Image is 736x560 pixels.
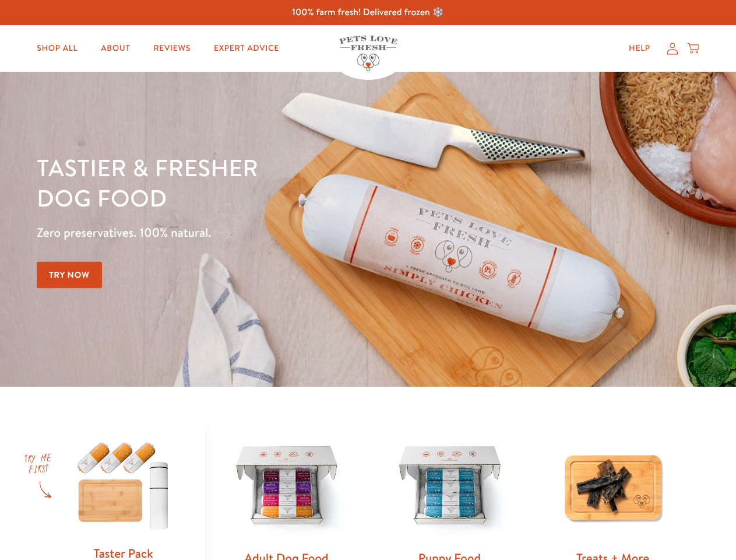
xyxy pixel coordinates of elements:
a: Shop All [27,37,87,60]
a: Reviews [144,37,199,60]
h1: Tastier & fresher dog food [37,152,478,213]
a: Try Now [37,262,102,288]
p: Zero preservatives. 100% natural. [37,222,478,243]
a: Help [619,37,660,60]
img: Pets Love Fresh [339,36,397,71]
a: About [91,37,139,60]
a: Expert Advice [205,37,288,60]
